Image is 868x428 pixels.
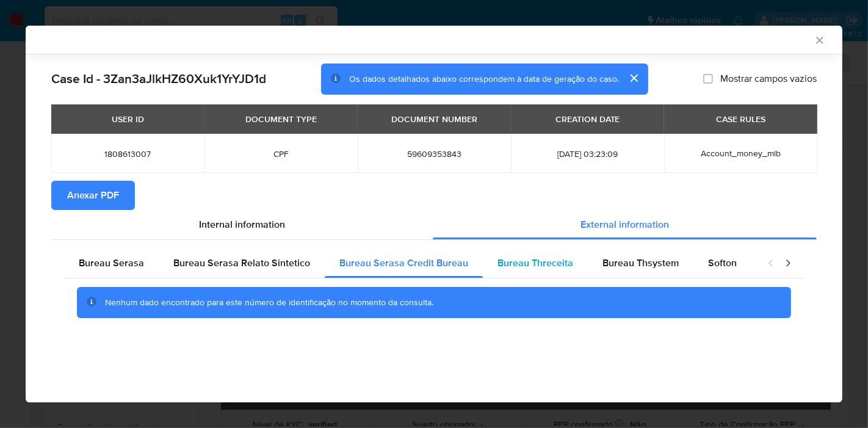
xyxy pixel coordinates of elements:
[526,148,649,159] span: [DATE] 03:23:09
[64,248,755,278] div: Detailed external info
[51,210,817,239] div: Detailed info
[219,148,343,159] span: CPF
[580,217,669,231] span: External information
[67,182,119,209] span: Anexar PDF
[814,34,825,45] button: Fechar a janela
[548,109,627,129] div: CREATION DATE
[173,256,310,270] span: Bureau Serasa Relato Sintetico
[701,147,781,159] span: Account_money_mlb
[51,71,266,87] h2: Case Id - 3Zan3aJlkHZ60Xuk1YrYJD1d
[709,109,773,129] div: CASE RULES
[238,109,324,129] div: DOCUMENT TYPE
[619,63,648,93] button: cerrar
[703,74,713,84] input: Mostrar campos vazios
[708,256,737,270] span: Softon
[372,148,496,159] span: 59609353843
[602,256,679,270] span: Bureau Thsystem
[339,256,468,270] span: Bureau Serasa Credit Bureau
[199,217,285,231] span: Internal information
[497,256,573,270] span: Bureau Threceita
[720,73,817,85] span: Mostrar campos vazios
[66,148,190,159] span: 1808613007
[104,109,151,129] div: USER ID
[79,256,144,270] span: Bureau Serasa
[384,109,485,129] div: DOCUMENT NUMBER
[51,181,135,210] button: Anexar PDF
[349,73,619,85] span: Os dados detalhados abaixo correspondem à data de geração do caso.
[105,296,433,308] span: Nenhum dado encontrado para este número de identificação no momento da consulta.
[26,26,842,402] div: closure-recommendation-modal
